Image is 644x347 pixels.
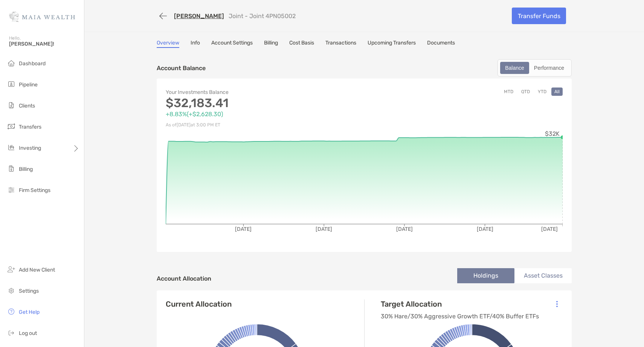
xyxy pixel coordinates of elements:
div: Performance [530,63,568,73]
img: add_new_client icon [7,265,16,274]
tspan: $32K [545,130,560,137]
img: firm-settings icon [7,185,16,194]
span: Add New Client [19,267,55,273]
div: Balance [501,63,528,73]
img: dashboard icon [7,58,16,68]
h4: Account Allocation [157,275,211,282]
tspan: [DATE] [541,226,558,232]
tspan: [DATE] [396,226,413,232]
span: Clients [19,103,35,109]
h4: Target Allocation [381,299,539,309]
img: settings icon [7,286,16,295]
img: clients icon [7,101,16,110]
span: Pipeline [19,81,38,88]
tspan: [DATE] [477,226,493,232]
tspan: [DATE] [235,226,252,232]
img: logout icon [7,328,16,337]
button: QTD [518,88,533,96]
span: Billing [19,166,33,172]
div: segmented control [497,59,572,77]
a: Upcoming Transfers [368,40,416,48]
p: Joint - Joint 4PN05002 [229,12,296,20]
span: Settings [19,288,39,294]
p: Account Balance [157,63,206,73]
p: +8.83% ( +$2,628.30 ) [166,109,364,119]
h4: Current Allocation [166,299,232,309]
span: Firm Settings [19,187,50,193]
img: investing icon [7,143,16,152]
a: Transfer Funds [512,8,566,24]
p: $32,183.41 [166,98,364,108]
button: YTD [535,88,549,96]
p: Your Investments Balance [166,88,364,97]
img: Zoe Logo [9,3,75,30]
tspan: [DATE] [316,226,332,232]
span: [PERSON_NAME]! [9,41,79,47]
a: [PERSON_NAME] [174,12,224,20]
span: Log out [19,330,37,336]
a: Cost Basis [289,40,314,48]
span: Dashboard [19,60,46,67]
img: Icon List Menu [556,301,558,307]
a: Billing [264,40,278,48]
li: Asset Classes [514,268,572,283]
a: Account Settings [211,40,253,48]
span: Transfers [19,124,41,130]
button: MTD [501,88,516,96]
span: Get Help [19,309,40,315]
a: Documents [427,40,455,48]
a: Overview [157,40,179,48]
img: pipeline icon [7,80,16,89]
span: Investing [19,145,41,151]
button: All [551,88,563,96]
a: Info [191,40,200,48]
p: 30% Hare/30% Aggressive Growth ETF/40% Buffer ETFs [381,312,539,321]
li: Holdings [457,268,514,283]
img: transfers icon [7,122,16,131]
a: Transactions [325,40,356,48]
p: As of [DATE] at 3:00 PM ET [166,120,364,130]
img: get-help icon [7,307,16,316]
img: billing icon [7,164,16,173]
